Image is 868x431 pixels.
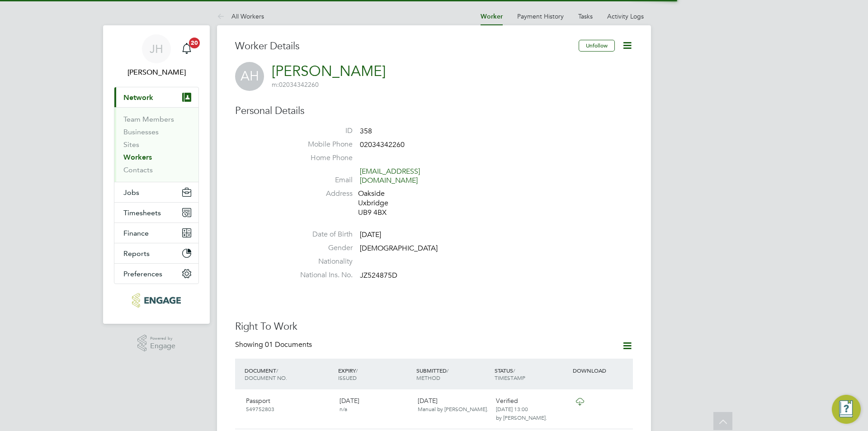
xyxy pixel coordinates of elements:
button: Preferences [114,264,198,284]
label: ID [289,126,353,136]
span: 01 Documents [265,340,312,349]
span: Jobs [123,188,139,197]
span: AH [235,62,264,91]
div: Network [114,107,198,182]
div: DOWNLOAD [571,362,633,379]
h3: Worker Details [235,40,579,53]
label: Gender [289,243,353,253]
a: Contacts [123,166,153,174]
div: Passport [242,393,336,417]
a: All Workers [217,12,264,20]
a: Workers [123,153,152,161]
a: Go to home page [114,293,199,308]
a: 20 [178,34,196,63]
span: [DATE] 13:00 [496,405,528,412]
label: National Ins. No. [289,270,353,280]
span: 20 [189,38,200,48]
span: / [356,367,358,374]
span: [DATE] [360,231,381,240]
div: [DATE] [336,393,414,417]
a: [EMAIL_ADDRESS][DOMAIN_NAME] [360,167,420,185]
span: [DEMOGRAPHIC_DATA] [360,244,438,253]
span: Verified [496,397,518,405]
a: Powered byEngage [137,335,176,352]
span: by [PERSON_NAME]. [496,414,547,421]
span: JH [150,43,163,55]
span: Reports [123,249,150,258]
button: Jobs [114,182,198,202]
span: 549752803 [246,405,274,412]
button: Engage Resource Center [832,395,861,424]
label: Home Phone [289,153,353,163]
a: Sites [123,140,139,149]
span: Preferences [123,270,162,278]
div: DOCUMENT [242,362,336,386]
span: Powered by [150,335,175,342]
span: Engage [150,342,175,350]
a: [PERSON_NAME] [272,62,386,80]
div: EXPIRY [336,362,414,386]
span: 02034342260 [272,81,319,89]
div: [DATE] [414,393,492,417]
button: Network [114,87,198,107]
h3: Personal Details [235,104,633,118]
span: JZ524875D [360,271,397,280]
a: Team Members [123,115,174,123]
label: Mobile Phone [289,140,353,149]
button: Unfollow [579,40,615,52]
button: Timesheets [114,203,198,223]
nav: Main navigation [103,25,210,324]
span: Manual by [PERSON_NAME]. [418,405,488,412]
span: TIMESTAMP [495,374,525,381]
span: / [447,367,448,374]
span: Jess Hogan [114,67,199,78]
span: / [276,367,278,374]
a: Businesses [123,128,159,136]
span: METHOD [416,374,440,381]
span: Finance [123,229,149,237]
a: Activity Logs [607,12,644,20]
div: Oakside Uxbridge UB9 4BX [358,189,444,217]
span: Timesheets [123,208,161,217]
img: pcrnet-logo-retina.png [132,293,180,308]
h3: Right To Work [235,320,633,333]
label: Date of Birth [289,230,353,239]
span: ISSUED [338,374,357,381]
a: JH[PERSON_NAME] [114,34,199,78]
span: m: [272,81,279,89]
div: STATUS [492,362,571,386]
label: Address [289,189,353,199]
span: DOCUMENT NO. [245,374,287,381]
label: Nationality [289,257,353,266]
span: 02034342260 [360,140,405,149]
button: Finance [114,223,198,243]
label: Email [289,175,353,185]
a: Worker [481,13,503,20]
span: n/a [340,405,347,412]
span: 358 [360,127,372,136]
a: Tasks [578,12,593,20]
div: Showing [235,340,314,350]
span: Network [123,93,153,102]
button: Reports [114,243,198,263]
a: Payment History [517,12,564,20]
div: SUBMITTED [414,362,492,386]
span: / [513,367,515,374]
